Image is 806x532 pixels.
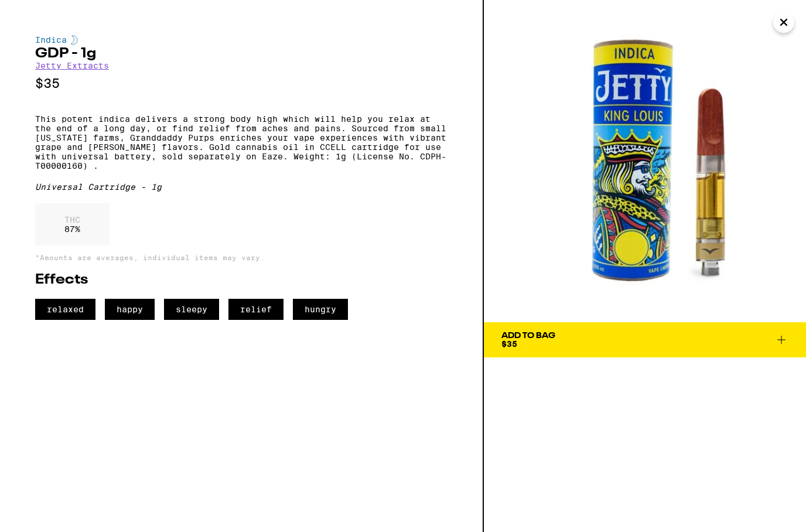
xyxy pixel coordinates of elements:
[35,114,448,170] p: This potent indica delivers a strong body high which will help you relax at the end of a long day...
[35,35,448,45] div: Indica
[501,339,517,349] span: $35
[35,273,448,287] h2: Effects
[35,299,95,320] span: relaxed
[293,299,348,320] span: hungry
[105,299,155,320] span: happy
[773,12,794,33] button: Close
[35,76,448,91] p: $35
[64,215,80,224] p: THC
[501,332,555,340] div: Add To Bag
[228,299,284,320] span: relief
[164,299,219,320] span: sleepy
[35,182,448,192] div: Universal Cartridge - 1g
[71,35,78,45] img: indicaColor.svg
[484,322,806,357] button: Add To Bag$35
[35,203,110,245] div: 87 %
[35,254,448,261] p: *Amounts are averages, individual items may vary.
[35,47,448,61] h2: GDP - 1g
[35,61,109,70] a: Jetty Extracts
